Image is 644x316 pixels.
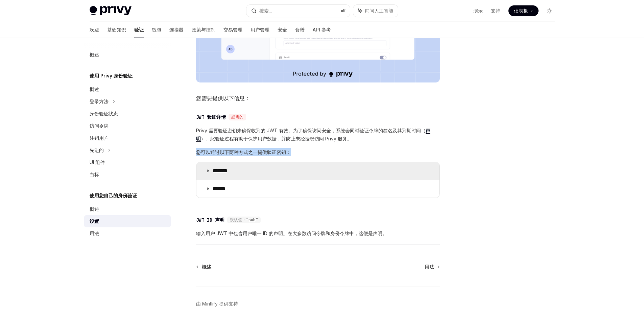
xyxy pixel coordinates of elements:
a: 白标 [84,168,171,181]
font: 基础知识 [107,27,126,32]
a: 安全 [278,22,287,38]
font: 概述 [90,206,99,212]
font: “sub” [246,217,258,223]
a: 身份验证状态 [84,108,171,120]
a: 验证 [134,22,144,38]
font: 访问令牌 [90,123,109,129]
font: 先进的 [90,147,104,153]
font: 安全 [278,27,287,32]
font: UI 组件 [90,159,105,165]
a: 钱包 [152,22,161,38]
a: 用法 [425,264,439,270]
font: 用户管理 [251,27,269,32]
a: 演示 [473,7,483,14]
font: 询问人工智能 [365,8,393,14]
font: 用法 [425,264,434,270]
font: 食谱 [295,27,305,32]
a: 支持 [491,7,500,14]
font: 演示 [473,8,483,14]
font: 输入用户 JWT 中包含用户唯一 ID 的声明。在大多数访问令牌和身份令牌中，这便是声明。 [196,230,387,236]
a: 概述 [197,264,211,270]
font: 登录方法 [90,98,109,104]
font: 欢迎 [90,27,99,32]
font: ⌘ [341,8,343,13]
button: 切换暗模式 [544,5,555,16]
a: 概述 [84,203,171,215]
a: 基础知识 [107,22,126,38]
font: 必需的 [231,114,243,120]
a: 由 Mintlify 提供支持 [196,300,238,307]
button: 搜索...⌘K [246,5,350,17]
a: 访问令牌 [84,120,171,132]
font: 仪表板 [514,8,528,14]
font: 您可以通过以下两种方式之一提供验证密钥： [196,149,291,155]
font: JWT ID 声明 [196,217,224,223]
a: 连接器 [169,22,184,38]
font: API 参考 [313,27,331,32]
a: 交易管理 [223,22,242,38]
font: 身份验证状态 [90,111,118,116]
font: 使用您自己的身份验证 [90,193,137,198]
font: K [343,8,346,13]
font: 用法 [90,230,99,236]
font: 白标 [90,172,99,177]
font: 您需要提供以下信息： [196,95,250,101]
a: 用法 [84,227,171,240]
font: 概述 [202,264,211,270]
a: 注销用户 [84,132,171,144]
font: 概述 [90,52,99,58]
font: 由 Mintlify 提供支持 [196,301,238,307]
font: Privy 需要验证密钥来确保收到的 JWT 有效。为了确保访问安全，系统会同时验证令牌的签名及其到期时间（ [196,128,426,133]
a: 仪表板 [508,5,539,16]
font: 钱包 [152,27,161,32]
font: 政策与控制 [192,27,215,32]
a: API 参考 [313,22,331,38]
font: ）。此验证过程有助于保护用户数据，并防止未经授权访问 Privy 服务。 [201,136,352,141]
a: 概述 [84,83,171,95]
font: 注销用户 [90,135,109,141]
font: 使用 Privy 身份验证 [90,73,133,78]
button: 询问人工智能 [353,5,398,17]
font: 搜索... [259,8,272,14]
font: 概述 [90,86,99,92]
a: 食谱 [295,22,305,38]
font: 声明 [196,128,430,141]
a: 设置 [84,215,171,227]
a: 政策与控制 [192,22,215,38]
a: UI 组件 [84,156,171,168]
img: 灯光标志 [90,6,132,16]
font: 默认值： [230,217,246,223]
a: 声明 [196,128,430,142]
font: 连接器 [169,27,184,32]
font: 支持 [491,8,500,14]
font: 验证 [134,27,144,32]
a: 概述 [84,49,171,61]
font: JWT 验证详情 [196,114,226,120]
a: 欢迎 [90,22,99,38]
font: 设置 [90,218,99,224]
a: 用户管理 [251,22,269,38]
font: 交易管理 [223,27,242,32]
